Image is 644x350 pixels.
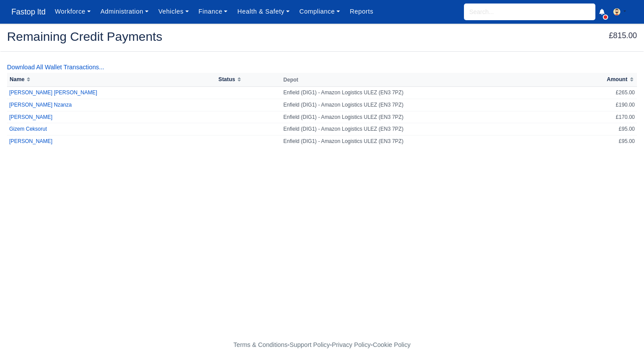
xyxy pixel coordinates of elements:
[9,89,97,96] a: [PERSON_NAME] [PERSON_NAME]
[7,64,104,71] a: Download All Wallet Transactions...
[563,136,637,147] td: £95.00
[290,341,330,348] a: Support Policy
[9,114,53,120] a: [PERSON_NAME]
[464,4,595,20] input: Search...
[281,99,563,111] td: Enfield (DIG1) - Amazon Logistics ULEZ (EN3 7PZ)
[606,75,635,84] button: Amount
[10,76,25,82] span: Name
[96,3,153,20] a: Administration
[153,3,194,20] a: Vehicles
[563,111,637,123] td: £170.00
[233,3,295,20] a: Health & Safety
[563,99,637,111] td: £190.00
[281,111,563,123] td: Enfield (DIG1) - Amazon Logistics ULEZ (EN3 7PZ)
[281,123,563,136] td: Enfield (DIG1) - Amazon Logistics ULEZ (EN3 7PZ)
[9,126,47,132] a: Gizem Ceksorut
[50,3,96,20] a: Workforce
[345,3,378,20] a: Reports
[234,341,287,348] a: Terms & Conditions
[72,340,572,350] div: - - -
[7,4,50,21] a: Fastop ltd
[281,86,563,99] td: Enfield (DIG1) - Amazon Logistics ULEZ (EN3 7PZ)
[7,30,315,43] h2: Remaining Credit Payments
[607,76,627,82] span: Amount
[194,3,233,20] a: Finance
[218,75,243,84] button: Status
[9,102,72,108] a: [PERSON_NAME] Nzanza
[563,86,637,99] td: £265.00
[9,138,53,144] a: [PERSON_NAME]
[0,23,644,52] div: Remaining Credit Payments
[294,3,345,20] a: Compliance
[563,123,637,136] td: £95.00
[281,73,563,87] th: Depot
[332,341,371,348] a: Privacy Policy
[329,31,637,40] h5: £815.00
[373,341,410,348] a: Cookie Policy
[9,75,32,84] button: Name
[600,308,644,350] iframe: Chat Widget
[281,136,563,147] td: Enfield (DIG1) - Amazon Logistics ULEZ (EN3 7PZ)
[219,76,235,82] span: Status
